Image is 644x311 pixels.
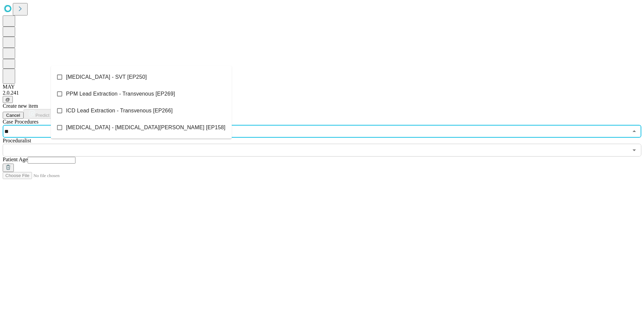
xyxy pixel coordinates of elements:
span: Cancel [6,113,20,118]
button: Cancel [3,112,24,119]
button: @ [3,96,13,103]
button: Predict [24,109,55,119]
span: Proceduralist [3,138,31,143]
button: Open [630,145,639,155]
span: Create new item [3,103,38,109]
div: 2.0.241 [3,90,641,96]
span: [MEDICAL_DATA] - [MEDICAL_DATA][PERSON_NAME] [EP158] [66,124,225,132]
span: ICD Lead Extraction - Transvenous [EP266] [66,107,173,115]
span: [MEDICAL_DATA] - SVT [EP250] [66,73,147,81]
button: Close [630,127,639,136]
span: Patient Age [3,157,28,162]
span: PPM Lead Extraction - Transvenous [EP269] [66,90,175,98]
span: Predict [35,113,49,118]
span: @ [5,97,10,102]
span: Scheduled Procedure [3,119,38,125]
div: MAY [3,84,641,90]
